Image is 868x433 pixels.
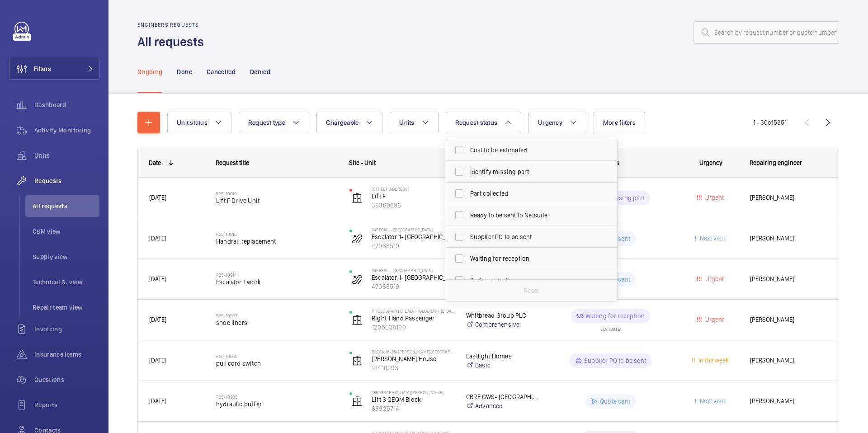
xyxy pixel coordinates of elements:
[698,397,725,405] span: Next visit
[372,363,454,372] p: 21410293
[699,159,722,166] span: Urgency
[524,286,539,295] p: Reset
[248,119,285,126] span: Request type
[34,176,99,185] span: Requests
[34,375,99,384] span: Questions
[34,325,99,334] span: Invoicing
[750,274,827,284] span: [PERSON_NAME]
[9,58,99,80] button: Filters
[149,194,166,201] span: [DATE]
[584,356,646,365] p: Supplier PO to be sent
[216,400,338,409] span: hydraulic buffer
[470,167,594,176] span: Identify missing part
[177,67,192,76] p: Done
[33,202,99,211] span: All requests
[216,359,338,368] span: pull cord switch
[470,254,594,263] span: Waiting for reception
[326,119,359,126] span: Chargeable
[352,355,363,366] img: elevator.svg
[466,361,538,370] a: Basic
[698,235,725,242] span: Next visit
[149,316,166,323] span: [DATE]
[372,308,454,314] p: PI [GEOGRAPHIC_DATA] ([GEOGRAPHIC_DATA])
[352,274,363,285] img: escalator.svg
[167,112,231,133] button: Unit status
[466,311,538,320] p: Whitbread Group PLC
[585,311,645,320] p: Waiting for reception
[600,323,621,331] div: ETA: [DATE]
[372,201,454,210] p: 39360896
[390,112,438,133] button: Units
[399,119,414,126] span: Units
[149,357,166,364] span: [DATE]
[33,303,99,312] span: Repair team view
[466,320,538,329] a: Comprehensive
[703,275,724,282] span: Urgent
[372,395,454,404] p: Lift 3 QEQM Block
[207,67,236,76] p: Cancelled
[34,100,99,109] span: Dashboard
[216,318,338,327] span: shoe liners
[372,232,454,241] p: Escalator 1- [GEOGRAPHIC_DATA] ([GEOGRAPHIC_DATA])
[372,268,454,273] p: Imperial - [GEOGRAPHIC_DATA]
[216,394,338,400] h2: R25-10905
[470,146,594,155] span: Cost to be estimated
[372,192,454,201] p: Lift F
[216,159,249,166] span: Request title
[216,196,338,205] span: Lift F Drive Unit
[600,397,630,406] p: Quote sent
[703,316,724,323] span: Urgent
[470,232,594,241] span: Supplier PO to be sent
[372,227,454,232] p: Imperial - [GEOGRAPHIC_DATA]
[352,233,363,244] img: escalator.svg
[33,227,99,236] span: CSM view
[34,400,99,409] span: Reports
[149,159,161,166] div: Date
[372,241,454,250] p: 47068519
[250,67,270,76] p: Denied
[697,357,729,364] span: In the week
[216,278,338,287] span: Escalator 1 work
[528,112,586,133] button: Urgency
[34,151,99,160] span: Units
[470,189,594,198] span: Part collected
[372,273,454,282] p: Escalator 1- [GEOGRAPHIC_DATA] ([GEOGRAPHIC_DATA])
[538,119,562,126] span: Urgency
[34,64,51,73] span: Filters
[216,353,338,359] h2: R25-10906
[466,352,538,361] p: Eastlight Homes
[372,186,454,192] p: [STREET_ADDRESS]
[149,275,166,282] span: [DATE]
[216,272,338,278] h2: R25-10914
[149,235,166,242] span: [DATE]
[372,282,454,291] p: 47068519
[137,33,209,50] h1: All requests
[703,194,724,201] span: Urgent
[372,354,454,363] p: [PERSON_NAME] House
[372,349,454,354] p: Block (6-26) [PERSON_NAME][GEOGRAPHIC_DATA]
[352,315,363,325] img: elevator.svg
[33,278,99,287] span: Technical S. view
[466,401,538,410] a: Advanced
[372,390,454,395] p: [GEOGRAPHIC_DATA][PERSON_NAME]
[239,112,309,133] button: Request type
[34,126,99,135] span: Activity Monitoring
[470,211,594,220] span: Ready to be sent to Netsuite
[750,355,827,366] span: [PERSON_NAME]
[216,237,338,246] span: Handrail replacement
[750,159,802,166] span: Repairing engineer
[137,22,209,28] h2: Engineers requests
[693,21,839,44] input: Search by request number or quote number
[753,119,787,126] span: 1 - 30 5351
[594,112,645,133] button: More filters
[137,67,162,76] p: Ongoing
[352,396,363,407] img: elevator.svg
[455,119,498,126] span: Request status
[352,193,363,203] img: elevator.svg
[216,191,338,196] h2: R25-10919
[446,112,522,133] button: Request status
[750,396,827,406] span: [PERSON_NAME]
[177,119,208,126] span: Unit status
[216,231,338,237] h2: R25-10916
[149,397,166,405] span: [DATE]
